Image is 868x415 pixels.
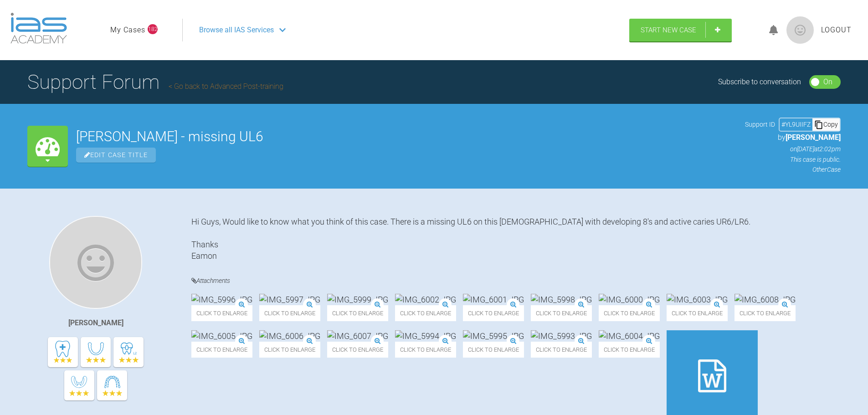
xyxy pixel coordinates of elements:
h2: [PERSON_NAME] - missing UL6 [76,130,737,143]
img: IMG_6002.JPG [395,294,456,305]
span: Click to enlarge [531,342,592,358]
span: Click to enlarge [395,342,456,358]
img: IMG_5999.JPG [327,294,388,305]
div: Hi Guys, Would like to know what you think of this case. There is a missing UL6 on this [DEMOGRAP... [191,216,841,262]
a: Start New Case [629,19,732,41]
span: 182 [148,24,158,34]
a: Go back to Advanced Post-training [169,82,283,91]
div: Copy [812,118,840,130]
img: IMG_5997.JPG [259,294,320,305]
span: Edit Case Title [76,148,156,163]
a: My Cases [110,24,145,36]
span: Click to enlarge [191,342,252,358]
p: by [745,132,841,143]
p: Other Case [745,164,841,174]
p: This case is public. [745,154,841,164]
span: Browse all IAS Services [199,24,274,36]
img: IMG_6004.JPG [599,330,660,342]
img: IMG_6006.JPG [259,330,320,342]
img: IMG_6001.JPG [463,294,524,305]
img: IMG_6008.JPG [734,294,796,305]
span: Click to enlarge [191,305,252,321]
img: IMG_6003.JPG [667,294,728,305]
img: Eamon OReilly [49,216,142,309]
div: Subscribe to conversation [718,76,801,88]
a: Logout [821,24,852,36]
span: Click to enlarge [259,342,320,358]
h1: Support Forum [27,66,283,98]
span: Click to enlarge [667,305,728,321]
div: # YL9UIIFZ [780,119,812,129]
img: IMG_6000.JPG [599,294,660,305]
img: profile.png [786,16,814,44]
span: Start New Case [641,26,696,34]
span: Click to enlarge [327,342,388,358]
img: IMG_6007.JPG [327,330,388,342]
span: Click to enlarge [531,305,592,321]
span: Click to enlarge [327,305,388,321]
span: Click to enlarge [395,305,456,321]
div: On [823,76,832,88]
span: Click to enlarge [599,342,660,358]
img: IMG_5996.JPG [191,294,252,305]
span: Click to enlarge [463,305,524,321]
span: Click to enlarge [734,305,796,321]
img: IMG_5995.JPG [463,330,524,342]
h4: Attachments [191,275,841,287]
p: on [DATE] at 2:02pm [745,144,841,154]
img: logo-light.3e3ef733.png [10,13,67,44]
img: IMG_6005.JPG [191,330,252,342]
span: Click to enlarge [259,305,320,321]
img: IMG_5994.JPG [395,330,456,342]
span: Click to enlarge [599,305,660,321]
img: IMG_5998.JPG [531,294,592,305]
span: Click to enlarge [463,342,524,358]
img: IMG_5993.JPG [531,330,592,342]
span: Support ID [745,119,775,129]
span: [PERSON_NAME] [786,133,841,142]
div: [PERSON_NAME] [68,317,123,329]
